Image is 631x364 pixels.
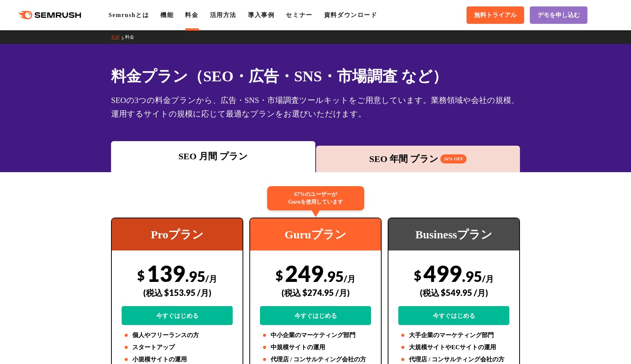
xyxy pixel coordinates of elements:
[122,343,233,352] li: スタートアップ
[286,12,312,18] a: セミナー
[112,218,243,250] div: Proプラン
[160,12,174,18] a: 機能
[122,331,233,340] li: 個人やフリーランスの方
[260,343,371,352] li: 中規模サイトの運用
[111,34,125,40] a: TOP
[482,274,494,284] span: /月
[137,268,145,283] span: $
[320,152,517,166] div: SEO 年間 プラン
[398,343,509,352] li: 大規模サイトやECサイトの運用
[122,355,233,364] li: 小規模サイトの運用
[185,268,205,285] span: .95
[185,12,198,18] a: 料金
[398,331,509,340] li: 大手企業のマーケティング部門
[205,274,217,284] span: /月
[324,268,344,285] span: .95
[111,93,520,121] div: SEOの3つの料金プランから、広告・SNS・市場調査ツールキットをご用意しています。業務領域や会社の規模、運用するサイトの規模に応じて最適なプランをお選びいただけます。
[344,274,355,284] span: /月
[115,149,312,163] div: SEO 月間 プラン
[467,6,524,24] a: 無料トライアル
[276,268,283,283] span: $
[210,12,236,18] a: 活用方法
[108,12,149,18] a: Semrushとは
[250,218,381,250] div: Guruプラン
[248,12,274,18] a: 導入事例
[462,268,482,285] span: .95
[398,279,509,306] div: (税込 $549.95 /月)
[414,268,421,283] span: $
[122,260,233,325] div: 139
[398,260,509,325] div: 499
[260,355,371,364] li: 代理店 / コンサルティング会社の方
[267,186,364,210] div: 67%のユーザーが Guruを使用しています
[260,331,371,340] li: 中小企業のマーケティング部門
[111,65,520,87] h1: 料金プラン（SEO・広告・SNS・市場調査 など）
[388,218,519,250] div: Businessプラン
[530,6,587,24] a: デモを申し込む
[474,11,517,19] span: 無料トライアル
[324,12,377,18] a: 資料ダウンロード
[122,279,233,306] div: (税込 $153.95 /月)
[537,11,580,19] span: デモを申し込む
[440,154,467,163] span: 16% OFF
[260,306,371,325] a: 今すぐはじめる
[398,355,509,364] li: 代理店 / コンサルティング会社の方
[125,34,140,40] a: 料金
[260,260,371,325] div: 249
[122,306,233,325] a: 今すぐはじめる
[398,306,509,325] a: 今すぐはじめる
[260,279,371,306] div: (税込 $274.95 /月)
